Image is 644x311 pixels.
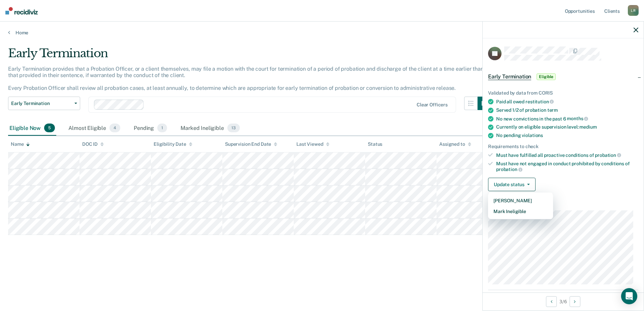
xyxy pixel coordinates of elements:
div: Must have not engaged in conduct prohibited by conditions of [496,161,638,172]
div: Almost Eligible [67,121,122,136]
div: Last Viewed [296,141,329,147]
div: No new convictions in the past 6 [496,116,638,122]
div: Supervision End Date [225,141,277,147]
div: Marked Ineligible [179,121,241,136]
span: Eligible [537,73,556,80]
a: Home [8,30,636,36]
div: 3 / 6 [483,292,644,310]
span: violations [522,133,543,138]
div: Early TerminationEligible [483,66,644,88]
div: Eligibility Date [154,141,192,147]
p: Early Termination provides that a Probation Officer, or a client themselves, may file a motion wi... [8,66,484,92]
span: 4 [109,124,120,132]
div: Early Termination [8,46,491,66]
span: probation [496,167,522,172]
div: Currently on eligible supervision level: [496,124,638,130]
span: restitution [525,99,554,104]
span: 13 [227,124,240,132]
div: Pending [132,121,168,136]
button: Update status [488,178,536,191]
span: 1 [157,124,167,132]
span: medium [579,124,597,130]
div: DOC ID [82,141,104,147]
button: Mark Ineligible [488,206,553,217]
span: Early Termination [488,73,531,80]
div: Must have fulfilled all proactive conditions of [496,152,638,158]
div: L R [628,5,639,16]
div: Assigned to [439,141,471,147]
span: Early Termination [11,101,72,106]
div: Clear officers [417,102,448,108]
div: Name [11,141,30,147]
dt: Supervision [488,202,638,208]
span: probation [595,152,621,158]
span: term [547,107,558,113]
button: Next Opportunity [570,296,580,307]
div: No pending [496,133,638,138]
div: Requirements to check [488,144,638,149]
button: [PERSON_NAME] [488,195,553,206]
div: Validated by data from CORIS [488,90,638,96]
span: months [567,116,588,121]
div: Eligible Now [8,121,56,136]
img: Recidiviz [5,7,38,14]
div: Open Intercom Messenger [621,288,637,304]
button: Previous Opportunity [546,296,557,307]
div: Paid all owed [496,99,638,105]
div: Served 1/2 of probation [496,107,638,113]
div: Status [368,141,382,147]
span: 5 [44,124,55,132]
